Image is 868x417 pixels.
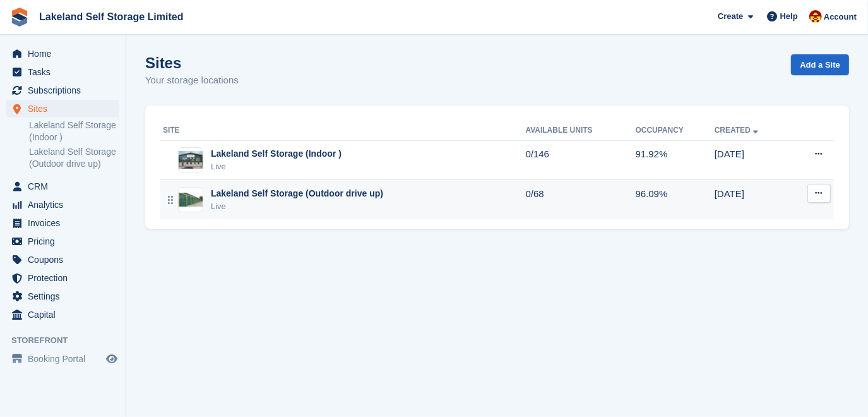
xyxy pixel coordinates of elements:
[211,187,383,200] div: Lakeland Self Storage (Outdoor drive up)
[715,126,761,135] a: Created
[6,306,119,323] a: menu
[28,306,104,323] span: Capital
[28,214,104,232] span: Invoices
[145,54,239,71] h1: Sites
[28,45,104,63] span: Home
[526,121,636,141] th: Available Units
[780,10,798,23] span: Help
[526,140,636,180] td: 0/146
[211,200,383,213] div: Live
[6,350,119,368] a: menu
[28,178,104,195] span: CRM
[28,251,104,269] span: Coupons
[6,82,119,99] a: menu
[6,45,119,63] a: menu
[34,6,189,27] a: Lakeland Self Storage Limited
[6,269,119,287] a: menu
[6,214,119,232] a: menu
[28,350,104,368] span: Booking Portal
[28,269,104,287] span: Protection
[636,121,715,141] th: Occupancy
[715,180,790,219] td: [DATE]
[6,100,119,118] a: menu
[28,233,104,250] span: Pricing
[791,54,849,75] a: Add a Site
[10,8,29,27] img: stora-icon-8386f47178a22dfd0bd8f6a31ec36ba5ce8667c1dd55bd0f319d3a0aa187defe.svg
[28,82,104,99] span: Subscriptions
[636,140,715,180] td: 91.92%
[104,351,119,366] a: Preview store
[526,180,636,219] td: 0/68
[809,10,822,23] img: Diane Carney
[6,63,119,81] a: menu
[160,121,526,141] th: Site
[28,196,104,214] span: Analytics
[29,119,119,143] a: Lakeland Self Storage (Indoor )
[715,140,790,180] td: [DATE]
[145,73,239,88] p: Your storage locations
[28,63,104,81] span: Tasks
[6,251,119,269] a: menu
[29,146,119,170] a: Lakeland Self Storage (Outdoor drive up)
[179,193,203,207] img: Image of Lakeland Self Storage (Outdoor drive up) site
[211,147,342,160] div: Lakeland Self Storage (Indoor )
[28,100,104,118] span: Sites
[28,287,104,305] span: Settings
[6,178,119,195] a: menu
[6,196,119,214] a: menu
[718,10,743,23] span: Create
[6,287,119,305] a: menu
[6,233,119,250] a: menu
[211,160,342,173] div: Live
[636,180,715,219] td: 96.09%
[179,151,203,169] img: Image of Lakeland Self Storage (Indoor ) site
[11,334,126,347] span: Storefront
[824,11,857,23] span: Account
